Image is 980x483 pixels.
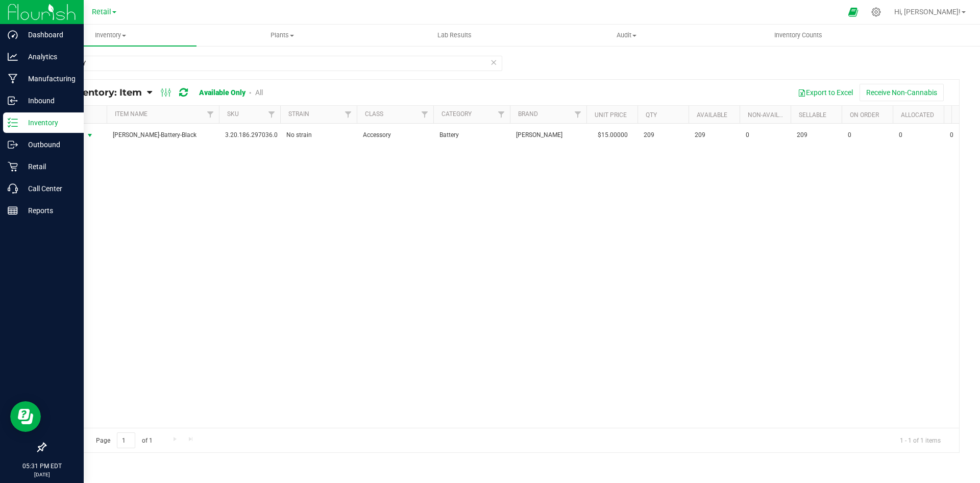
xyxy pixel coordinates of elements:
[416,106,433,123] a: Filter
[18,73,79,85] p: Manufacturing
[8,74,18,84] inline-svg: Manufacturing
[255,88,263,97] a: All
[18,204,79,217] p: Reports
[899,130,938,140] span: 0
[490,56,497,69] span: Clear
[115,110,148,118] a: Item Name
[5,462,79,471] p: 05:31 PM EDT
[516,130,580,140] span: [PERSON_NAME]
[288,110,309,118] a: Strain
[202,106,219,123] a: Filter
[24,31,197,40] span: Inventory
[197,25,369,46] a: Plants
[644,130,682,140] span: 209
[8,52,18,62] inline-svg: Analytics
[8,205,18,216] inline-svg: Reports
[5,471,79,478] p: [DATE]
[761,31,836,40] span: Inventory Counts
[442,110,472,118] a: Category
[227,110,239,118] a: SKU
[8,118,18,128] inline-svg: Inventory
[797,130,836,140] span: 209
[53,87,147,98] a: All Inventory: Item
[10,401,41,432] iframe: Resource center
[799,111,826,119] a: Sellable
[340,106,357,123] a: Filter
[365,110,383,118] a: Class
[842,2,865,22] span: Open Ecommerce Menu
[493,106,510,123] a: Filter
[8,140,18,150] inline-svg: Outbound
[748,111,793,119] a: Non-Available
[286,130,351,140] span: No strain
[18,29,79,41] p: Dashboard
[363,130,427,140] span: Accessory
[18,117,79,129] p: Inventory
[84,128,96,143] span: select
[892,432,949,448] span: 1 - 1 of 1 items
[894,8,961,16] span: Hi, [PERSON_NAME]!
[45,56,502,71] input: Search Item Name, Retail Display Name, SKU, Part Number...
[595,111,627,119] a: Unit Price
[92,8,111,16] span: Retail
[18,160,79,173] p: Retail
[113,130,213,140] span: [PERSON_NAME]-Battery-Black
[24,25,197,46] a: Inventory
[439,130,504,140] span: Battery
[901,111,934,119] a: Allocated
[18,51,79,63] p: Analytics
[197,31,368,40] span: Plants
[263,106,280,123] a: Filter
[8,30,18,40] inline-svg: Dashboard
[746,130,785,140] span: 0
[695,130,733,140] span: 209
[713,25,885,46] a: Inventory Counts
[18,139,79,151] p: Outbound
[8,162,18,172] inline-svg: Retail
[199,88,246,97] a: Available Only
[18,182,79,195] p: Call Center
[117,432,135,448] input: 1
[87,432,161,448] span: Page of 1
[870,7,883,17] div: Manage settings
[518,110,538,118] a: Brand
[646,111,657,119] a: Qty
[860,84,944,101] button: Receive Non-Cannabis
[225,130,278,140] span: 3.20.186.297036.0
[697,111,727,119] a: Available
[424,31,485,40] span: Lab Results
[369,25,541,46] a: Lab Results
[593,128,633,143] span: $15.00000
[541,25,713,46] a: Audit
[848,130,887,140] span: 0
[18,95,79,107] p: Inbound
[53,87,142,98] span: All Inventory: Item
[8,96,18,106] inline-svg: Inbound
[541,31,712,40] span: Audit
[570,106,586,123] a: Filter
[850,111,879,119] a: On Order
[8,183,18,194] inline-svg: Call Center
[791,84,860,101] button: Export to Excel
